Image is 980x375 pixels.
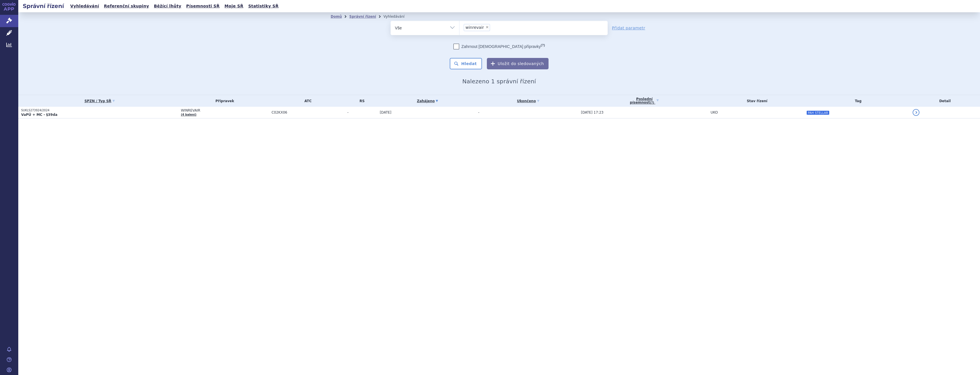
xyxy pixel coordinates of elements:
[478,110,479,114] span: -
[181,113,196,116] a: (4 balení)
[383,12,412,21] li: Vyhledávání
[807,111,829,115] i: PAH STELLAR
[453,44,545,49] label: Zahrnout [DEMOGRAPHIC_DATA] přípravky
[910,95,980,107] th: Detail
[650,101,654,104] abbr: (?)
[462,78,536,85] span: Nalezeno 1 správní řízení
[465,25,484,29] span: winrevair
[487,58,549,69] button: Uložit do sledovaných
[710,110,718,114] span: UKO
[708,95,804,107] th: Stav řízení
[349,15,376,19] a: Správní řízení
[21,97,178,105] a: SPZN / Typ SŘ
[347,110,377,114] span: -
[269,95,344,107] th: ATC
[485,25,489,29] span: ×
[612,25,645,31] a: Přidat parametr
[181,108,268,112] span: WINREVAIR
[102,2,151,10] a: Referenční skupiny
[246,2,280,10] a: Statistiky SŘ
[69,2,101,10] a: Vyhledávání
[478,97,578,105] a: Ukončeno
[223,2,245,10] a: Moje SŘ
[380,97,475,105] a: Zahájeno
[581,95,708,107] a: Poslednípísemnost(?)
[21,113,57,117] strong: VaPÚ + MC - §39da
[541,43,545,47] abbr: (?)
[581,110,603,114] span: [DATE] 17:23
[184,2,221,10] a: Písemnosti SŘ
[331,15,342,19] a: Domů
[380,110,391,114] span: [DATE]
[804,95,910,107] th: Tag
[492,24,495,31] input: winrevair
[21,108,178,112] p: SUKLS273924/2024
[152,2,183,10] a: Běžící lhůty
[450,58,482,69] button: Hledat
[178,95,268,107] th: Přípravek
[344,95,377,107] th: RS
[272,110,344,114] span: C02KX06
[18,2,69,10] h2: Správní řízení
[913,109,919,116] a: detail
